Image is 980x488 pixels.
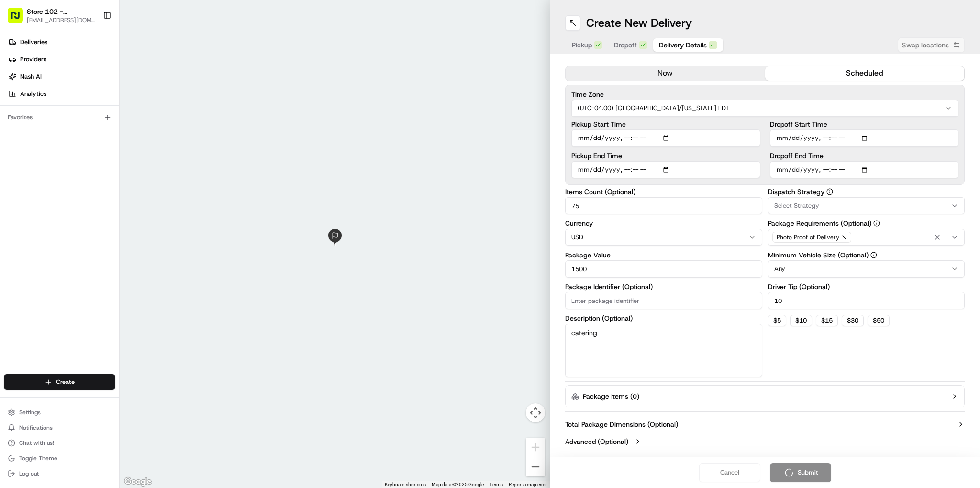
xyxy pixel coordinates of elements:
[77,135,157,152] a: 💻API Documentation
[565,283,762,290] label: Package Identifier (Optional)
[565,437,628,446] label: Advanced (Optional)
[777,233,839,241] span: Photo Proof of Delivery
[27,16,95,24] button: [EMAIL_ADDRESS][DOMAIN_NAME]
[4,86,119,102] a: Analytics
[81,140,89,148] div: 💻
[826,188,833,195] button: Dispatch Strategy
[873,220,880,227] button: Package Requirements (Optional)
[586,15,692,31] h1: Create New Delivery
[659,40,707,50] span: Delivery Details
[20,55,46,64] span: Providers
[572,40,592,50] span: Pickup
[526,438,545,457] button: Zoom in
[526,457,545,476] button: Zoom out
[614,40,637,50] span: Dropoff
[4,452,115,465] button: Toggle Theme
[19,439,54,447] span: Chat with us!
[122,476,154,488] img: Google
[583,392,639,401] label: Package Items ( 0 )
[490,482,503,487] a: Terms
[571,121,760,128] label: Pickup Start Time
[19,454,57,462] span: Toggle Theme
[768,315,786,326] button: $5
[768,197,965,214] button: Select Strategy
[768,292,965,309] input: Enter driver tip amount
[768,188,965,195] label: Dispatch Strategy
[565,292,762,309] input: Enter package identifier
[163,94,174,106] button: Start new chat
[4,374,115,390] button: Create
[56,378,75,386] span: Create
[122,476,154,488] a: Open this area in Google Maps (opens a new window)
[770,152,959,159] label: Dropoff End Time
[774,201,819,210] span: Select Strategy
[768,283,965,290] label: Driver Tip (Optional)
[765,66,965,81] button: scheduled
[20,38,47,46] span: Deliveries
[10,38,174,54] p: Welcome 👋
[509,482,547,487] a: Report a map error
[768,220,965,227] label: Package Requirements (Optional)
[90,139,154,149] span: API Documentation
[526,403,545,422] button: Map camera controls
[816,315,838,326] button: $15
[566,66,765,81] button: now
[4,110,115,125] div: Favorites
[10,92,27,109] img: 1736555255976-a54dd68f-1ca7-489b-9aae-adbdc363a1c4
[571,91,958,98] label: Time Zone
[20,90,46,98] span: Analytics
[4,4,99,27] button: Store 102 - [GEOGRAPHIC_DATA] (Just Salad)[EMAIL_ADDRESS][DOMAIN_NAME]
[6,135,77,152] a: 📗Knowledge Base
[27,7,95,16] button: Store 102 - [GEOGRAPHIC_DATA] (Just Salad)
[4,52,119,67] a: Providers
[565,324,762,377] textarea: catering
[19,470,39,477] span: Log out
[571,152,760,159] label: Pickup End Time
[770,121,959,128] label: Dropoff Start Time
[565,252,762,258] label: Package Value
[4,421,115,434] button: Notifications
[25,62,158,72] input: Clear
[10,10,29,29] img: Nash
[768,229,965,246] button: Photo Proof of Delivery
[565,197,762,214] input: Enter number of items
[95,163,116,170] span: Pylon
[790,315,812,326] button: $10
[19,139,73,149] span: Knowledge Base
[565,437,965,446] button: Advanced (Optional)
[4,69,119,84] a: Nash AI
[67,162,116,170] a: Powered byPylon
[565,260,762,278] input: Enter package value
[565,315,762,322] label: Description (Optional)
[565,385,965,407] button: Package Items (0)
[19,424,53,431] span: Notifications
[565,419,678,429] label: Total Package Dimensions (Optional)
[842,315,864,326] button: $30
[20,72,42,81] span: Nash AI
[565,188,762,195] label: Items Count (Optional)
[4,467,115,480] button: Log out
[870,252,877,258] button: Minimum Vehicle Size (Optional)
[10,140,17,148] div: 📗
[4,436,115,450] button: Chat with us!
[4,406,115,419] button: Settings
[565,220,762,227] label: Currency
[868,315,890,326] button: $50
[385,481,426,488] button: Keyboard shortcuts
[33,92,157,101] div: Start new chat
[19,408,41,416] span: Settings
[33,101,121,109] div: We're available if you need us!
[432,482,484,487] span: Map data ©2025 Google
[768,252,965,258] label: Minimum Vehicle Size (Optional)
[565,419,965,429] button: Total Package Dimensions (Optional)
[4,35,119,50] a: Deliveries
